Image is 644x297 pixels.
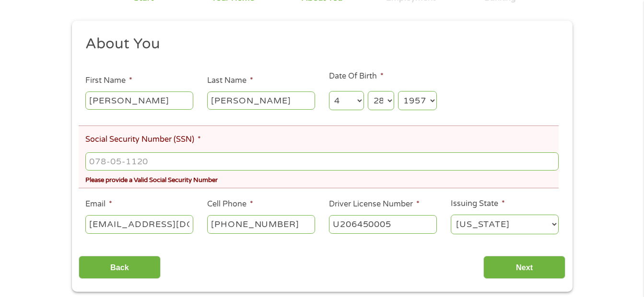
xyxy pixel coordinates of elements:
label: Social Security Number (SSN) [85,135,201,145]
input: (541) 754-3010 [207,215,315,233]
label: Cell Phone [207,199,253,209]
label: Driver License Number [329,199,420,209]
input: Smith [207,91,315,110]
div: Please provide a Valid Social Security Number [85,172,558,185]
input: Back [79,256,161,279]
input: 078-05-1120 [85,152,558,171]
input: Next [483,256,565,279]
label: Date Of Birth [329,71,384,81]
label: Last Name [207,76,253,86]
input: John [85,91,193,110]
input: john@gmail.com [85,215,193,233]
label: Issuing State [451,199,505,209]
label: First Name [85,76,132,86]
label: Email [85,199,112,209]
h2: About You [85,34,551,54]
